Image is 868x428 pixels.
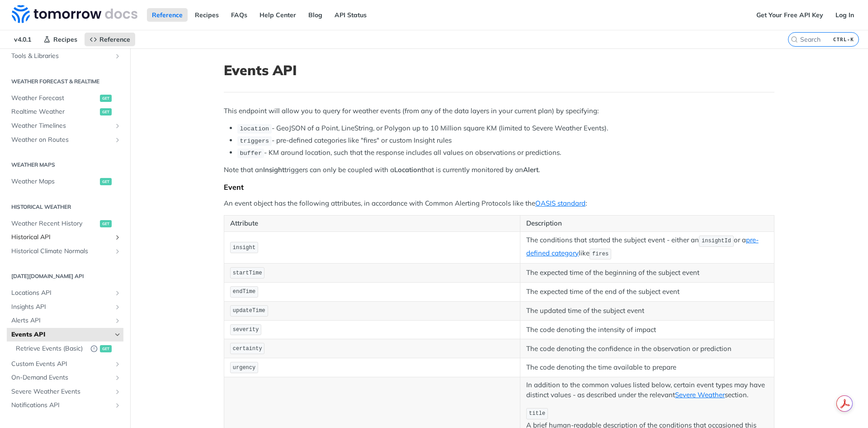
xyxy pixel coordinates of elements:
a: Log In [830,8,859,22]
h2: Historical Weather [7,203,123,211]
span: Severe Weather Events [11,387,112,396]
span: get [100,108,112,115]
p: The expected time of the end of the subject event [526,287,768,297]
span: Locations API [11,289,112,298]
a: Recipes [190,8,224,22]
svg: Search [791,36,798,43]
span: Custom Events API [11,360,112,369]
button: Hide subpages for Events API [114,331,121,338]
a: pre-defined category [526,236,758,257]
span: Retrieve Events (Basic) [16,344,86,353]
span: buffer [240,150,262,157]
span: Events API [11,330,112,339]
span: updateTime [233,308,265,314]
a: API Status [330,8,372,22]
a: Weather on RoutesShow subpages for Weather on Routes [7,133,123,147]
button: Show subpages for Custom Events API [114,361,121,368]
span: Recipes [53,35,77,43]
button: Show subpages for Locations API [114,289,121,297]
a: Reference [147,8,188,22]
span: Historical API [11,233,112,242]
strong: Insight [263,165,284,174]
span: Alerts API [11,316,112,325]
h1: Events API [224,62,774,78]
span: Historical Climate Normals [11,247,112,256]
img: Tomorrow.io Weather API Docs [12,5,137,23]
a: Weather Mapsget [7,175,123,188]
a: Weather TimelinesShow subpages for Weather Timelines [7,119,123,133]
span: severity [233,327,259,333]
li: - pre-defined categories like "fires" or custom Insight rules [237,135,774,146]
p: The code denoting the time available to prepare [526,362,768,373]
a: Notifications APIShow subpages for Notifications API [7,399,123,412]
a: Reference [85,33,135,46]
p: Note that an triggers can only be coupled with a that is currently monitored by an . [224,165,774,175]
li: - KM around location, such that the response includes all values on observations or predictions. [237,148,774,158]
span: get [100,345,112,352]
a: Retrieve Events (Basic)Deprecated Endpointget [11,342,123,356]
a: FAQs [226,8,252,22]
h2: Weather Maps [7,161,123,169]
h2: Weather Forecast & realtime [7,77,123,86]
span: v4.0.1 [9,33,36,46]
a: Insights APIShow subpages for Insights API [7,300,123,314]
span: urgency [233,365,255,371]
p: This endpoint will allow you to query for weather events (from any of the data layers in your cur... [224,106,774,116]
button: Show subpages for Insights API [114,303,121,311]
a: Weather Forecastget [7,91,123,105]
span: Weather Recent History [11,219,98,228]
span: get [100,178,112,185]
span: Tools & Libraries [11,52,112,61]
p: The updated time of the subject event [526,306,768,316]
a: Severe Weather [675,390,725,399]
a: Blog [303,8,327,22]
span: Weather Timelines [11,121,112,130]
button: Show subpages for Tools & Libraries [114,53,121,60]
span: get [100,95,112,102]
a: Locations APIShow subpages for Locations API [7,286,123,300]
a: Realtime Weatherget [7,105,123,119]
span: insight [233,245,255,251]
div: Event [224,183,774,192]
span: Weather on Routes [11,135,112,144]
button: Show subpages for Notifications API [114,402,121,409]
p: The expected time of the beginning of the subject event [526,268,768,278]
a: Recipes [38,33,82,46]
h2: [DATE][DOMAIN_NAME] API [7,272,123,280]
button: Show subpages for Alerts API [114,317,121,324]
a: Get Your Free API Key [751,8,828,22]
strong: Location [394,165,421,174]
span: title [529,410,545,417]
span: certainty [233,346,262,352]
button: Show subpages for Historical API [114,234,121,241]
p: The code denoting the confidence in the observation or prediction [526,344,768,354]
button: Deprecated Endpoint [90,344,98,354]
span: On-Demand Events [11,373,112,382]
a: Alerts APIShow subpages for Alerts API [7,314,123,327]
span: startTime [233,270,262,276]
span: endTime [233,289,255,295]
p: Attribute [230,218,514,229]
p: An event object has the following attributes, in accordance with Common Alerting Protocols like t... [224,198,774,209]
span: Insights API [11,303,112,312]
button: Show subpages for Weather on Routes [114,136,121,144]
a: On-Demand EventsShow subpages for On-Demand Events [7,371,123,385]
button: Show subpages for On-Demand Events [114,374,121,381]
span: Realtime Weather [11,107,98,116]
span: Notifications API [11,401,112,410]
span: Reference [99,35,130,43]
a: Custom Events APIShow subpages for Custom Events API [7,357,123,371]
strong: Alert [523,165,538,174]
a: Tools & LibrariesShow subpages for Tools & Libraries [7,49,123,63]
span: fires [592,251,609,257]
a: Help Center [255,8,301,22]
span: Weather Forecast [11,94,98,103]
a: Historical Climate NormalsShow subpages for Historical Climate Normals [7,245,123,258]
a: Events APIHide subpages for Events API [7,328,123,341]
span: Weather Maps [11,177,98,186]
kbd: CTRL-K [831,35,856,44]
p: Description [526,218,768,229]
a: OASIS standard [535,199,585,207]
button: Show subpages for Severe Weather Events [114,388,121,395]
a: Weather Recent Historyget [7,217,123,231]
